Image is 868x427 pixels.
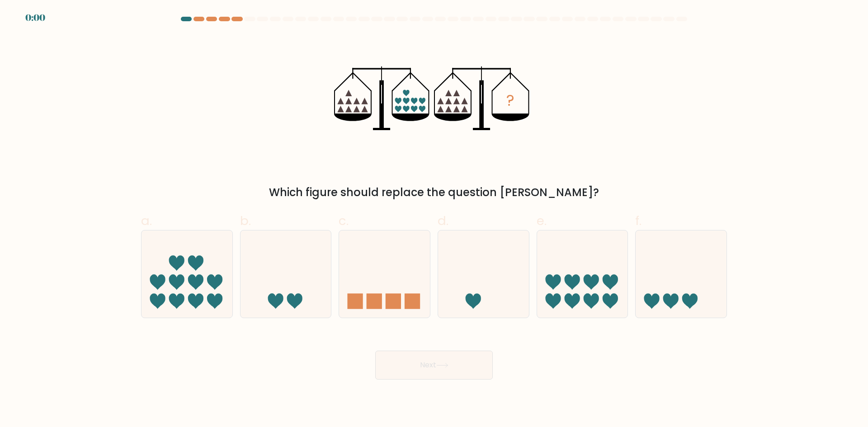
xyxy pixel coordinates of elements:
button: Next [375,351,493,380]
div: 0:00 [25,11,45,24]
span: a. [141,212,152,230]
span: d. [438,212,448,230]
div: Which figure should replace the question [PERSON_NAME]? [146,184,722,201]
span: c. [339,212,349,230]
span: e. [537,212,547,230]
tspan: ? [506,90,514,111]
span: f. [635,212,642,230]
span: b. [240,212,251,230]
